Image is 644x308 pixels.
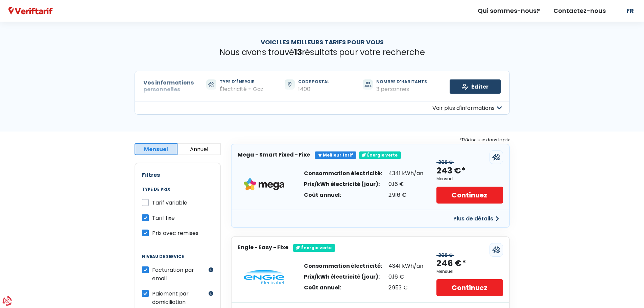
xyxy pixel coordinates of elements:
div: Prix/kWh électricité (jour): [304,274,382,280]
div: 0,16 € [388,274,423,280]
button: Mensuel [135,143,178,155]
div: Mensuel [436,176,453,181]
div: Coût annuel: [304,192,382,198]
div: 2 953 € [388,285,423,290]
h1: Voici les meilleurs tarifs pour vous [135,39,510,46]
h2: Filtres [142,172,213,178]
div: Consommation électricité: [304,171,382,176]
button: Plus de détails [449,213,503,225]
div: 2 916 € [388,192,423,198]
span: 13 [294,47,302,58]
div: 4341 kWh/an [388,171,423,176]
div: Prix/kWh électricité (jour): [304,182,382,187]
span: Tarif fixe [152,214,175,222]
div: Mensuel [436,269,453,274]
button: Voir plus d'informations [135,101,510,115]
div: Énergie verte [359,151,401,159]
button: Annuel [177,143,221,155]
img: Mega [244,178,284,190]
legend: Type de prix [142,187,213,198]
div: 243 €* [436,165,466,176]
div: 308 € [436,160,454,165]
a: Éditer [450,79,501,94]
div: Consommation électricité: [304,263,382,269]
legend: Niveau de service [142,254,213,266]
img: Veriftarif logo [8,7,53,15]
a: Continuez [436,279,503,296]
div: 0,16 € [388,182,423,187]
a: Veriftarif [8,6,53,15]
h3: Engie - Easy - Fixe [238,244,288,251]
div: *TVA incluse dans le prix [231,136,510,144]
div: Meilleur tarif [315,151,356,159]
span: Tarif variable [152,199,187,207]
div: 246 €* [436,258,466,269]
div: Coût annuel: [304,285,382,290]
label: Facturation par email [152,266,207,283]
label: Paiement par domiciliation [152,289,207,306]
img: Engie [244,270,284,285]
div: 308 € [436,253,454,258]
div: 4341 kWh/an [388,263,423,269]
span: Prix avec remises [152,229,198,237]
h3: Mega - Smart Fixed - Fixe [238,151,310,158]
div: Énergie verte [293,244,335,252]
a: Continuez [436,187,503,204]
p: Nous avons trouvé résultats pour votre recherche [135,48,510,57]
